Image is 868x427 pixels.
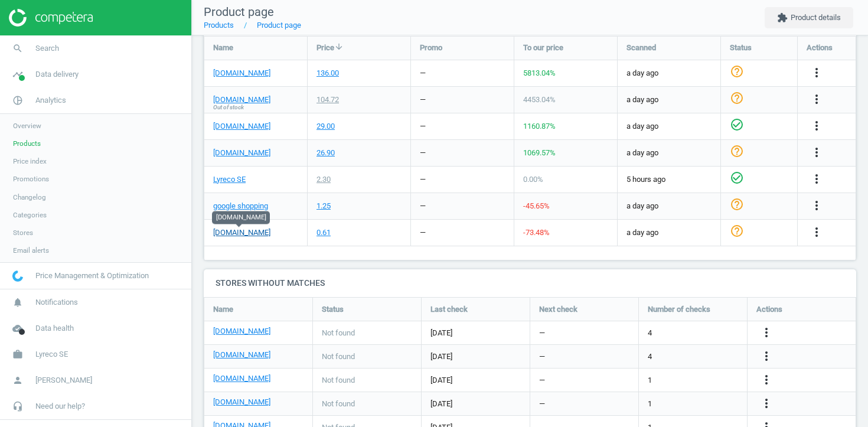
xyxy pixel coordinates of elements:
button: more_vert [810,145,824,161]
span: [DATE] [430,351,521,362]
button: more_vert [810,172,824,187]
span: Stores [13,228,33,237]
span: Price index [13,157,47,166]
i: more_vert [810,92,824,106]
button: extensionProduct details [765,7,853,28]
span: Notifications [35,297,78,308]
i: person [6,369,29,392]
span: Price [316,43,334,53]
i: pie_chart_outlined [6,89,29,112]
a: [DOMAIN_NAME] [213,94,270,105]
span: 4 [648,351,652,362]
span: Last check [430,304,468,315]
div: — [420,94,426,105]
span: Promo [420,43,442,53]
span: Not found [322,399,355,409]
div: — [420,121,426,132]
span: a day ago [626,148,712,158]
span: Status [730,43,752,53]
i: more_vert [810,119,824,133]
button: more_vert [810,198,824,214]
i: work [6,343,29,366]
button: more_vert [759,373,774,388]
div: 136.00 [316,68,339,79]
button: more_vert [810,119,824,134]
span: Promotions [13,174,49,184]
i: cloud_done [6,317,29,340]
i: search [6,37,29,60]
a: Products [204,21,234,30]
span: Data delivery [35,69,79,80]
i: more_vert [759,373,774,387]
span: 5 hours ago [626,174,712,185]
a: google shopping [213,201,268,211]
i: help_outline [730,197,744,211]
i: help_outline [730,91,744,105]
span: Data health [35,323,74,334]
i: more_vert [810,172,824,186]
button: more_vert [810,225,824,240]
div: — [420,174,426,185]
span: Changelog [13,193,46,202]
span: Out of stock [213,103,244,112]
button: more_vert [810,92,824,107]
span: a day ago [626,201,712,211]
span: 1 [648,399,652,409]
i: more_vert [810,145,824,159]
div: — [420,201,426,211]
span: Not found [322,328,355,338]
i: timeline [6,63,29,86]
span: 1160.87 % [523,122,556,131]
span: Scanned [626,43,656,53]
span: [DATE] [430,399,521,409]
span: a day ago [626,68,712,79]
i: more_vert [759,325,774,340]
span: Next check [539,304,577,315]
a: [DOMAIN_NAME] [213,326,270,337]
i: more_vert [810,198,824,213]
span: Email alerts [13,246,49,255]
i: more_vert [759,349,774,363]
div: — [420,68,426,79]
i: arrow_downward [334,42,344,51]
span: a day ago [626,121,712,132]
a: [DOMAIN_NAME] [213,397,270,408]
i: check_circle_outline [730,171,744,185]
span: a day ago [626,227,712,238]
div: — [420,148,426,158]
span: Actions [807,43,833,53]
i: check_circle_outline [730,118,744,132]
span: Categories [13,210,47,220]
i: extension [777,12,788,23]
span: [DATE] [430,328,521,338]
span: 4453.04 % [523,95,556,104]
a: [DOMAIN_NAME] [213,227,270,238]
span: Overview [13,121,41,131]
div: 1.25 [316,201,331,211]
span: 5813.04 % [523,69,556,77]
i: more_vert [810,66,824,80]
button: more_vert [759,396,774,412]
a: Lyreco SE [213,174,246,185]
span: -45.65 % [523,201,550,210]
span: [PERSON_NAME] [35,375,92,386]
a: [DOMAIN_NAME] [213,373,270,384]
span: — [539,375,545,386]
div: 104.72 [316,94,339,105]
h4: Stores without matches [204,269,856,297]
div: 0.61 [316,227,331,238]
span: Name [213,304,233,315]
div: [DOMAIN_NAME] [212,211,270,224]
span: Price Management & Optimization [35,270,149,281]
span: 4 [648,328,652,338]
a: Product page [257,21,301,30]
span: 1069.57 % [523,148,556,157]
span: Not found [322,351,355,362]
img: wGWNvw8QSZomAAAAABJRU5ErkJggg== [12,270,23,282]
i: help_outline [730,224,744,238]
span: 1 [648,375,652,386]
i: headset_mic [6,395,29,418]
span: Number of checks [648,304,710,315]
span: Not found [322,375,355,386]
button: more_vert [759,349,774,364]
